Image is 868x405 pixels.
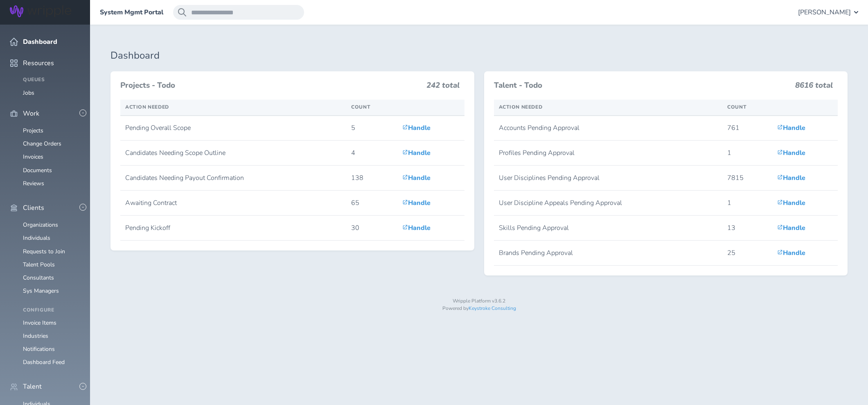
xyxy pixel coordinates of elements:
[494,241,723,266] td: Brands Pending Approval
[120,166,346,191] td: Candidates Needing Payout Confirmation
[722,116,772,141] td: 761
[23,77,80,83] h4: Queues
[23,140,61,148] a: Change Orders
[346,216,397,241] td: 30
[494,166,723,191] td: User Disciplines Pending Approval
[23,180,44,187] a: Reviews
[777,148,805,157] a: Handle
[798,9,851,16] span: [PERSON_NAME]
[23,110,39,117] span: Work
[777,173,805,182] a: Handle
[722,141,772,166] td: 1
[426,81,460,93] h3: 242 total
[494,116,723,141] td: Accounts Pending Approval
[23,221,58,229] a: Organizations
[499,104,543,110] span: Action Needed
[777,248,805,257] a: Handle
[120,81,422,90] h3: Projects - Todo
[777,123,805,132] a: Handle
[110,298,848,304] p: Wripple Platform v3.6.2
[23,166,52,174] a: Documents
[120,116,346,141] td: Pending Overall Scope
[722,191,772,216] td: 1
[402,198,431,207] a: Handle
[777,223,805,232] a: Handle
[125,104,169,110] span: Action Needed
[402,148,431,157] a: Handle
[494,216,723,241] td: Skills Pending Approval
[722,241,772,266] td: 25
[798,5,858,20] button: [PERSON_NAME]
[23,234,50,242] a: Individuals
[23,204,44,212] span: Clients
[727,104,746,110] span: Count
[120,216,346,241] td: Pending Kickoff
[777,198,805,207] a: Handle
[23,127,43,134] a: Projects
[722,166,772,191] td: 7815
[79,204,86,211] button: -
[795,81,833,93] h3: 8616 total
[100,9,163,16] a: System Mgmt Portal
[23,153,43,161] a: Invoices
[346,116,397,141] td: 5
[402,173,431,182] a: Handle
[469,305,516,312] a: Keystroke Consulting
[23,345,55,353] a: Notifications
[23,332,48,340] a: Industries
[402,123,431,132] a: Handle
[120,141,346,166] td: Candidates Needing Scope Outline
[346,191,397,216] td: 65
[494,191,723,216] td: User Discipline Appeals Pending Approval
[23,38,57,46] span: Dashboard
[23,358,65,366] a: Dashboard Feed
[722,216,772,241] td: 13
[110,50,848,61] h1: Dashboard
[23,287,59,295] a: Sys Managers
[351,104,370,110] span: Count
[346,141,397,166] td: 4
[23,261,55,268] a: Talent Pools
[23,307,80,313] h4: Configure
[110,306,848,312] p: Powered by
[23,383,42,390] span: Talent
[494,141,723,166] td: Profiles Pending Approval
[10,5,71,17] img: Wripple
[23,89,34,97] a: Jobs
[79,383,86,390] button: -
[402,223,431,232] a: Handle
[23,248,65,255] a: Requests to Join
[23,274,54,282] a: Consultants
[120,191,346,216] td: Awaiting Contract
[23,59,54,67] span: Resources
[494,81,791,90] h3: Talent - Todo
[23,319,56,327] a: Invoice Items
[346,166,397,191] td: 138
[79,109,86,116] button: -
